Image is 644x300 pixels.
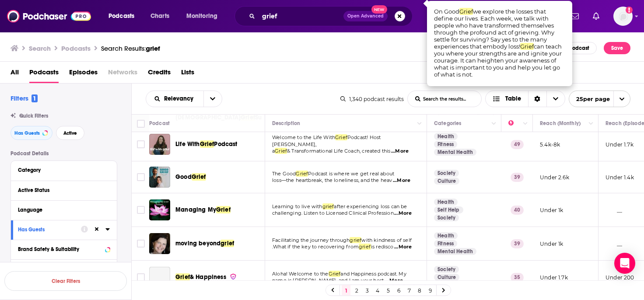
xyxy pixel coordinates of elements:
span: Toggle select row [137,273,145,281]
a: moving beyondgrief [175,239,234,248]
button: Column Actions [414,119,425,129]
span: ...More [391,148,409,155]
button: open menu [203,91,222,107]
a: Show notifications dropdown [567,9,582,24]
span: Toggle select row [137,173,145,181]
span: Grief [296,171,308,177]
a: 4 [373,285,382,296]
span: Relevancy [164,96,196,102]
span: Welcome to the Life With [272,134,335,140]
button: Has Guests [10,126,52,140]
a: Culture [434,178,459,185]
span: Learning to live with [272,203,322,209]
button: Active [56,126,84,140]
span: Managing My [175,206,216,213]
div: Categories [434,118,461,129]
a: Health [434,199,458,206]
span: Active [63,131,77,136]
a: Credits [148,65,171,83]
p: Under 1k [540,206,563,214]
span: can teach you where your strengths are and ignite your courage. It can heighten your awareness of... [434,43,562,78]
button: Open AdvancedNew [343,11,388,21]
a: Fitness [434,141,457,148]
a: Lists [181,65,194,83]
span: Episodes [69,65,98,83]
button: Active Status [18,185,110,195]
a: Health [434,133,458,140]
p: 5.4k-8k [540,141,560,148]
a: Society [434,214,459,221]
div: Podcast [149,118,170,129]
span: Grief [275,148,287,154]
span: Grief [459,8,473,15]
a: Culture [434,274,459,281]
a: Managing My Grief [149,199,170,220]
span: The Good [272,171,296,177]
span: we explore the losses that define our lives. Each week, we talk with people who have transformed ... [434,8,554,50]
span: Open Advanced [347,14,384,18]
span: Grief [335,134,347,140]
button: Column Actions [520,119,531,129]
a: 2 [352,285,361,296]
h3: Podcasts [61,44,91,52]
button: Save [604,42,630,54]
a: 9 [426,285,434,296]
button: Choose View [485,91,565,107]
h2: Choose List sort [146,91,222,107]
img: Podchaser - Follow, Share and Rate Podcasts [7,8,91,24]
span: Grief [175,273,190,281]
a: Health [434,232,458,239]
a: 1 [342,285,350,296]
a: Mental Health [434,149,476,156]
a: Show notifications dropdown [589,9,603,24]
button: Language [18,204,110,215]
button: Has Guests [18,224,81,235]
a: 5 [384,285,392,296]
button: open menu [102,9,146,23]
a: Search Results:grief [101,44,160,52]
span: New [371,5,387,14]
button: Category [18,164,110,175]
a: 8 [415,285,424,296]
input: Search podcasts, credits, & more... [259,9,343,23]
span: Toggle select row [137,240,145,248]
span: and Happiness podcast. My [340,271,406,277]
p: __ [605,206,622,214]
span: ...More [393,177,410,184]
div: Sort Direction [528,91,546,107]
a: Charts [145,9,175,23]
div: Search Results: [101,44,160,52]
span: grief [146,44,160,52]
p: Under 1.7k [540,274,568,281]
span: grief [359,244,371,250]
span: Aloha! Welcome to the [272,271,329,277]
p: 39 [511,173,524,181]
a: Managing MyGrief [175,206,231,214]
span: a [272,148,275,154]
span: after experiencing loss can be [334,203,407,209]
button: Brand Safety & Suitability [18,244,110,255]
span: .What if the key to recovering from [272,244,359,250]
span: Grief [216,206,231,213]
p: 39 [511,239,524,248]
span: Networks [108,65,137,83]
p: Under 1.4k [605,174,634,181]
span: Charts [150,10,169,22]
div: Description [272,118,300,129]
p: Under 200 [605,274,634,281]
span: grief [220,240,234,247]
a: Life With Grief Podcast [149,134,170,155]
div: Open Intercom Messenger [614,253,635,274]
a: Self Help [434,206,463,213]
span: challenging. Listen to Licensed Clinical Profession [272,210,394,216]
span: All [10,65,19,83]
p: 40 [511,206,524,214]
svg: Add a profile image [626,7,633,14]
span: ...More [385,277,403,284]
img: Good Grief [149,167,170,188]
